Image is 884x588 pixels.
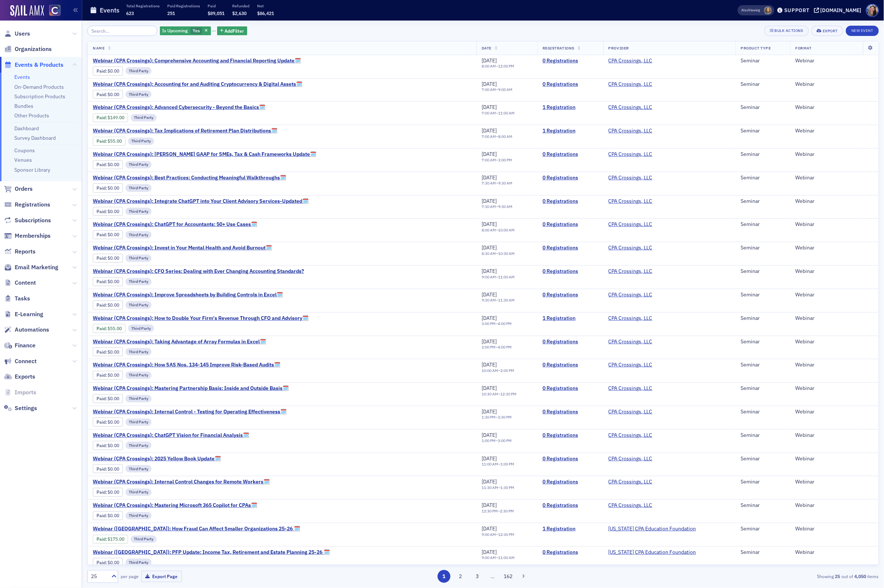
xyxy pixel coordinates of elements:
div: – [482,134,512,139]
span: Yes [193,28,200,33]
a: CPA Crossings, LLC [609,245,653,251]
a: Paid [96,302,106,308]
button: Bulk Actions [764,26,809,36]
a: Paid [96,232,106,237]
span: Name [93,45,105,51]
div: Seminar [741,151,785,158]
time: 12:00 PM [498,63,514,69]
button: [DOMAIN_NAME] [814,8,864,13]
div: Also [742,8,749,12]
button: New Event [846,26,879,36]
time: 9:30 AM [498,180,512,186]
div: Third Party [125,161,151,168]
a: CPA Crossings, LLC [609,432,653,439]
div: Yes [160,26,211,36]
a: View Homepage [44,5,61,17]
div: Webinar [795,81,873,88]
a: Paid [96,349,106,355]
div: Seminar [741,245,785,251]
a: New Event [846,27,879,33]
a: Webinar (CPA Crossings): Best Practices: Conducting Meaningful Walkthroughs🗓️ [93,175,286,181]
a: 0 Registrations [543,409,598,415]
a: 1 Registration [543,128,598,134]
a: Paid [96,560,106,565]
div: Third Party [125,67,151,74]
div: Bulk Actions [775,29,803,33]
time: 7:30 AM [482,180,496,186]
button: 3 [471,570,484,583]
a: 1 Registration [543,104,598,111]
time: 7:00 AM [482,157,496,162]
div: Webinar [795,104,873,111]
img: SailAMX [49,5,61,16]
div: – [482,158,512,162]
a: Bundles [14,103,33,109]
span: : [96,232,108,237]
span: $0.00 [108,209,120,214]
span: CPA Crossings, LLC [609,58,655,64]
a: CPA Crossings, LLC [609,268,653,275]
span: Organizations [15,45,52,53]
div: Paid: 0 - $0 [93,66,123,75]
a: Settings [4,404,37,412]
a: CPA Crossings, LLC [609,456,653,462]
a: Paid [96,279,106,284]
span: Webinar (CPA Crossings): 2025 Yellow Book Update🗓️ [93,456,221,462]
a: Webinar (CPA Crossings): How to Double Your Firm's Revenue Through CFO and Advisory🗓️ [93,315,308,322]
span: Webinar (CPA Crossings): Advanced Cybersecurity - Beyond the Basics🗓️ [93,104,265,111]
a: On-Demand Products [14,84,64,90]
span: : [96,138,108,144]
a: 1 Registration [543,526,598,532]
a: Paid [96,92,106,97]
span: Webinar (CPA Crossings): ChatGPT for Accountants: 50+ Use Cases🗓️ [93,221,257,228]
a: Paid [96,466,106,472]
div: Seminar [741,198,785,205]
a: CPA Crossings, LLC [609,362,653,368]
span: Webinar (CA): PFP Update: Income Tax, Retirement and Estate Planning 25-26 🗓 [93,549,330,556]
a: CPA Crossings, LLC [609,175,653,181]
span: Provider [609,45,629,51]
a: Paid [96,513,106,518]
a: 0 Registrations [543,502,598,509]
time: 11:00 AM [498,110,515,116]
span: [DATE] [482,244,497,251]
a: Content [4,279,36,287]
span: Webinar (CPA Crossings): Mastering Partnership Basis: Inside and Outside Basis🗓️ [93,385,289,392]
span: [DATE] [482,57,497,64]
a: CPA Crossings, LLC [609,151,653,158]
a: Finance [4,342,36,350]
span: Email Marketing [15,263,58,271]
div: – [482,87,512,92]
time: 8:00 AM [482,63,496,69]
time: 7:30 AM [482,204,496,209]
a: Paid [96,162,106,167]
a: Paid [96,372,106,378]
p: Total Registrations [126,3,160,8]
span: $0.00 [108,92,120,97]
span: Webinar (CPA Crossings): Walter Haig's GAAP for SMEs, Tax & Cash Frameworks Update🗓️ [93,151,316,158]
a: Events [14,74,30,80]
a: Webinar (CPA Crossings): Improve Spreadsheets by Building Controls in Excel🗓️ [93,292,283,298]
a: Webinar ([GEOGRAPHIC_DATA]): PFP Update: Income Tax, Retirement and Estate Planning 25-26 🗓 [93,549,330,556]
a: 0 Registrations [543,456,598,462]
span: $0.00 [108,232,120,237]
span: Content [15,279,36,287]
a: 0 Registrations [543,385,598,392]
div: Webinar [795,128,873,134]
a: Paid [96,326,106,331]
span: Profile [866,4,879,17]
div: Seminar [741,58,785,64]
span: Connect [15,357,37,365]
div: Webinar [795,198,873,205]
a: CPA Crossings, LLC [609,502,653,509]
a: Webinar (CPA Crossings): Internal Control Changes for Remote Workers🗓️ [93,479,270,485]
a: Users [4,30,30,38]
span: E-Learning [15,310,43,318]
span: Automations [15,326,49,334]
a: 0 Registrations [543,362,598,368]
button: 2 [454,570,467,583]
button: Export [811,26,843,36]
label: per page [121,573,139,580]
a: Reports [4,248,36,256]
